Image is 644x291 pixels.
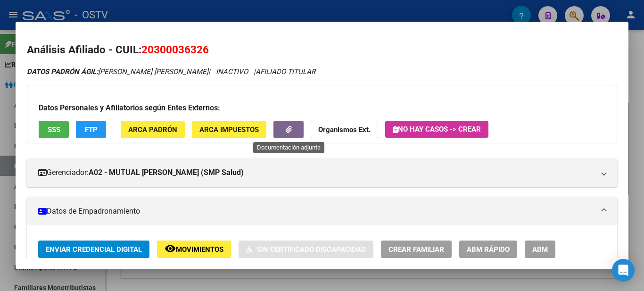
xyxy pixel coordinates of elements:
span: [PERSON_NAME] [PERSON_NAME] [27,67,208,76]
button: SSS [39,121,69,138]
span: AFILIADO TITULAR [256,67,315,76]
button: ABM [525,241,555,258]
mat-icon: remove_red_eye [165,243,176,254]
i: | INACTIVO | [27,67,315,76]
button: ARCA Padrón [121,121,185,138]
span: Sin Certificado Discapacidad [257,245,366,254]
span: ARCA Impuestos [199,125,259,134]
span: SSS [48,125,60,134]
span: ABM [532,245,548,254]
span: No hay casos -> Crear [393,125,481,133]
span: FTP [85,125,98,134]
mat-panel-title: Gerenciador: [38,167,594,178]
span: 20300036326 [141,43,209,56]
mat-expansion-panel-header: Gerenciador:A02 - MUTUAL [PERSON_NAME] (SMP Salud) [27,158,617,187]
button: ARCA Impuestos [192,121,266,138]
span: ABM Rápido [467,245,510,254]
button: ABM Rápido [459,241,517,258]
mat-panel-title: Datos de Empadronamiento [38,206,594,217]
button: Sin Certificado Discapacidad [239,241,373,258]
h2: Análisis Afiliado - CUIL: [27,42,617,58]
mat-expansion-panel-header: Datos de Empadronamiento [27,197,617,225]
span: Crear Familiar [388,245,444,254]
button: Organismos Ext. [311,121,378,138]
strong: Organismos Ext. [318,125,371,134]
span: ARCA Padrón [128,125,177,134]
button: No hay casos -> Crear [385,121,488,138]
span: Enviar Credencial Digital [46,245,142,254]
button: FTP [76,121,106,138]
button: Enviar Credencial Digital [38,241,149,258]
span: Movimientos [176,245,223,254]
h3: Datos Personales y Afiliatorios según Entes Externos: [39,102,605,114]
button: Movimientos [157,241,231,258]
strong: DATOS PADRÓN ÁGIL: [27,67,98,76]
button: Crear Familiar [381,241,452,258]
strong: A02 - MUTUAL [PERSON_NAME] (SMP Salud) [89,167,244,178]
div: Open Intercom Messenger [612,259,635,282]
